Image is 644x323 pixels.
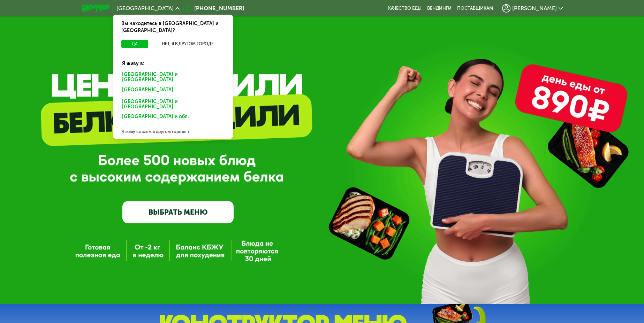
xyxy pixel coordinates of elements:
button: Да [121,40,148,48]
div: поставщикам [457,6,493,11]
button: Нет, я в другом городе [151,40,225,48]
div: Вы находитесь в [GEOGRAPHIC_DATA] и [GEOGRAPHIC_DATA]? [113,15,233,40]
a: Качество еды [388,6,422,11]
div: [GEOGRAPHIC_DATA] и [GEOGRAPHIC_DATA]. [117,97,229,112]
div: [GEOGRAPHIC_DATA] и обл. [117,112,226,123]
span: [GEOGRAPHIC_DATA] [116,6,174,11]
div: Я живу совсем в другом городе [113,125,233,139]
div: [GEOGRAPHIC_DATA] и [GEOGRAPHIC_DATA]. [117,70,229,85]
div: Я живу в: [117,55,229,67]
a: ВЫБРАТЬ МЕНЮ [122,201,234,223]
a: Вендинги [427,6,452,11]
span: [PERSON_NAME] [512,6,557,11]
div: [GEOGRAPHIC_DATA] [117,85,226,97]
a: [PHONE_NUMBER] [183,4,244,13]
